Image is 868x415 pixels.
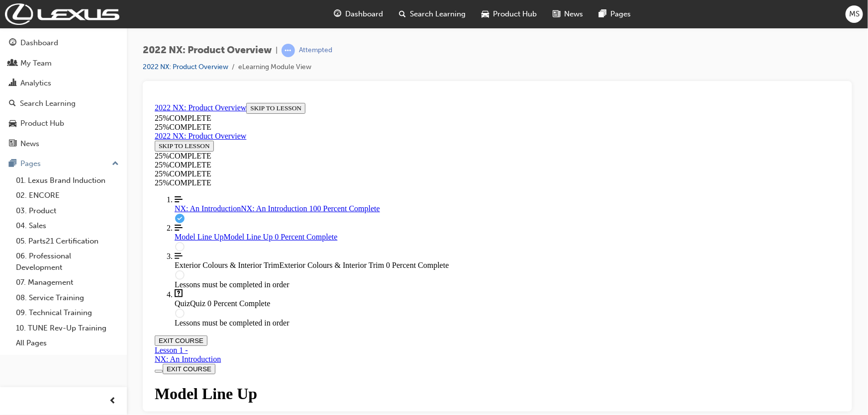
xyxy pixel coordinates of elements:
[4,96,689,229] nav: Course Outline
[4,247,689,265] a: Lesson 1 - NX: An Introduction
[282,44,295,57] span: learningRecordVerb_ATTEMPT-icon
[12,203,123,219] a: 03. Product
[5,3,119,25] img: Trak
[9,160,16,168] span: pages-icon
[12,305,123,321] a: 09. Technical Training
[410,8,466,20] span: Search Learning
[9,99,16,108] span: search-icon
[12,234,123,249] a: 05. Parts21 Certification
[4,24,689,33] div: 25 % COMPLETE
[4,74,123,92] a: Analytics
[591,4,639,24] a: pages-iconPages
[20,138,39,150] div: News
[20,58,52,69] div: My Team
[611,8,631,20] span: Pages
[4,155,123,173] button: Pages
[4,247,689,265] div: Lesson 1 -
[4,80,689,88] div: 25 % COMPLETE
[846,5,863,23] button: MS
[238,62,311,73] li: eLearning Module View
[4,94,123,113] a: Search Learning
[4,62,143,71] div: 25 % COMPLETE
[299,46,332,55] div: Attempted
[4,114,123,133] a: Product Hub
[4,71,689,80] div: 25 % COMPLETE
[4,42,63,53] button: SKIP TO LESSON
[474,4,545,24] a: car-iconProduct Hub
[9,59,16,68] span: people-icon
[4,135,123,153] a: News
[4,33,143,71] section: Course Information
[399,8,406,20] span: search-icon
[20,37,58,49] div: Dashboard
[4,271,12,274] button: Toggle Course Overview
[4,33,96,41] a: 2022 NX: Product Overview
[96,4,155,15] button: SKIP TO LESSON
[20,78,51,89] div: Analytics
[493,8,537,20] span: Product Hub
[4,286,689,304] h1: Model Line Up
[12,188,123,203] a: 02. ENCORE
[12,275,123,290] a: 07. Management
[545,4,591,24] a: news-iconNews
[9,79,16,88] span: chart-icon
[4,4,689,33] section: Course Information
[20,98,76,109] div: Search Learning
[109,395,117,408] span: prev-icon
[4,256,689,265] div: NX: An Introduction
[143,45,272,56] span: 2022 NX: Product Overview
[4,4,96,13] a: 2022 NX: Product Overview
[9,119,16,128] span: car-icon
[4,53,143,62] div: 25 % COMPLETE
[4,34,123,52] a: Dashboard
[553,8,561,20] span: news-icon
[9,39,16,48] span: guage-icon
[482,8,489,20] span: car-icon
[12,173,123,188] a: 01. Lexus Brand Induction
[391,4,474,24] a: search-iconSearch Learning
[4,32,123,155] button: DashboardMy TeamAnalyticsSearch LearningProduct HubNews
[334,8,342,20] span: guage-icon
[143,63,228,71] a: 2022 NX: Product Overview
[9,140,16,149] span: news-icon
[20,118,64,129] div: Product Hub
[20,158,41,169] div: Pages
[4,4,689,229] section: Course Overview
[276,45,278,56] span: |
[326,4,391,24] a: guage-iconDashboard
[346,8,384,20] span: Dashboard
[12,335,123,351] a: All Pages
[112,158,119,170] span: up-icon
[4,237,57,247] button: EXIT COURSE
[599,8,607,20] span: pages-icon
[849,8,860,20] span: MS
[4,15,689,24] div: 25 % COMPLETE
[12,218,123,234] a: 04. Sales
[12,290,123,306] a: 08. Service Training
[4,54,123,73] a: My Team
[12,321,123,336] a: 10. TUNE Rev-Up Training
[565,8,583,20] span: News
[12,249,123,275] a: 06. Professional Development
